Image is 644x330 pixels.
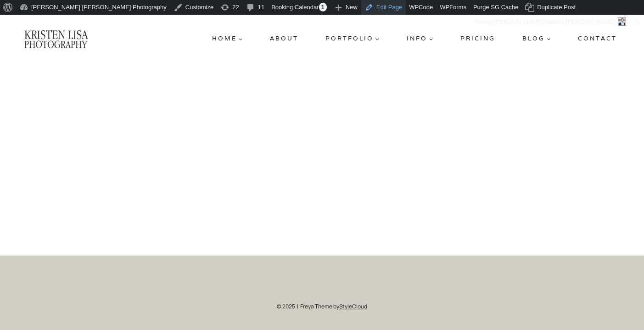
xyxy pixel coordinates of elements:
a: About [266,30,302,47]
span: [PERSON_NAME].masato.[PERSON_NAME] [494,18,615,25]
img: Kristen Lisa Photography [23,29,89,49]
a: Pricing [457,30,499,47]
div: Domain Overview [35,54,82,60]
a: StyleCloud [339,302,367,310]
button: Child menu of Home [208,30,246,47]
p: © 2025 | Freya Theme by [37,302,607,311]
div: v 4.0.25 [26,15,45,22]
img: logo_orange.svg [15,15,22,22]
nav: Primary Navigation [208,30,621,47]
button: Child menu of Portfolio [322,30,383,47]
button: Child menu of Info [403,30,437,47]
a: Contact [574,30,621,47]
a: Howdy, [471,15,630,29]
img: website_grey.svg [15,24,22,31]
img: tab_domain_overview_orange.svg [25,53,32,61]
div: Domain: [DOMAIN_NAME] [24,24,101,31]
button: Child menu of Blog [519,30,554,47]
img: tab_keywords_by_traffic_grey.svg [91,53,99,61]
span: 1 [319,3,327,11]
div: Keywords by Traffic [101,54,155,60]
